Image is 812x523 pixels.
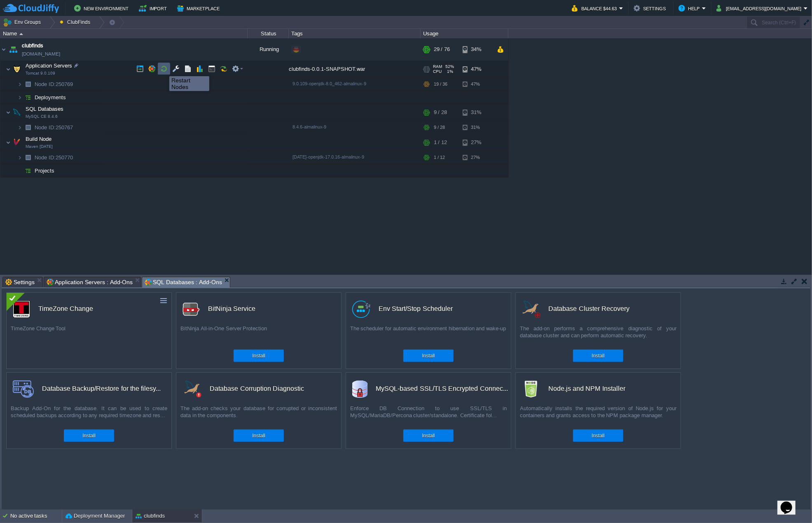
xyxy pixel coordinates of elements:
div: 1 / 12 [434,151,445,164]
span: MySQL CE 8.4.6 [26,114,58,119]
div: Running [248,38,289,61]
span: 9.0.109-openjdk-8.0_462-almalinux-9 [293,81,366,86]
button: Marketplace [177,3,222,13]
img: AMDAwAAAACH5BAEAAAAALAAAAAABAAEAAAICRAEAOw== [17,151,22,164]
span: CPU [433,69,442,74]
img: CloudJiffy [3,3,59,14]
span: 250767 [34,124,74,131]
a: Projects [34,167,56,174]
div: 19 / 36 [434,78,447,91]
span: Application Servers [25,62,73,69]
div: Database Cluster Recovery [549,300,630,318]
span: Build Node [25,135,53,142]
button: ClubFinds [60,16,93,28]
button: Install [422,352,435,360]
a: Node ID:250769 [34,81,74,88]
img: AMDAwAAAACH5BAEAAAAALAAAAAABAAEAAAICRAEAOw== [0,38,7,61]
div: Database Backup/Restore for the filesystem and the databases [42,380,161,397]
button: [EMAIL_ADDRESS][DOMAIN_NAME] [716,3,804,13]
a: Node ID:250767 [34,124,74,131]
img: AMDAwAAAACH5BAEAAAAALAAAAAABAAEAAAICRAEAOw== [7,38,19,61]
button: Install [252,432,265,440]
div: clubfinds-0.0.1-SNAPSHOT.war [289,61,421,77]
a: Deployments [34,94,67,101]
button: Settings [634,3,668,13]
div: Node.js and NPM Installer [548,380,625,397]
button: Install [82,432,95,440]
span: 1% [445,69,453,74]
div: The scheduler for automatic environment hibernation and wake-up [346,325,511,346]
img: AMDAwAAAACH5BAEAAAAALAAAAAABAAEAAAICRAEAOw== [22,121,34,134]
div: No active tasks [10,509,62,523]
span: 250769 [34,81,74,88]
img: AMDAwAAAACH5BAEAAAAALAAAAAABAAEAAAICRAEAOw== [22,151,34,164]
div: The add-on checks your database for corrupted or inconsistent data in the components. [176,405,341,425]
span: Maven [DATE] [26,144,53,149]
div: The add-on performs a comprehensive diagnostic of your database cluster and can perform automatic... [516,325,681,346]
img: AMDAwAAAACH5BAEAAAAALAAAAAABAAEAAAICRAEAOw== [11,134,23,151]
img: backup-logo.png [13,381,34,398]
a: Build NodeMaven [DATE] [25,136,53,142]
div: Usage [421,29,508,38]
img: AMDAwAAAACH5BAEAAAAALAAAAAABAAEAAAICRAEAOw== [17,91,22,104]
img: AMDAwAAAACH5BAEAAAAALAAAAAABAAEAAAICRAEAOw== [11,61,23,77]
div: 29 / 76 [434,38,450,61]
iframe: chat widget [777,490,804,515]
button: Install [422,432,435,440]
span: Node ID: [35,81,56,87]
button: Env Groups [3,16,44,28]
img: AMDAwAAAACH5BAEAAAAALAAAAAABAAEAAAICRAEAOw== [19,33,23,35]
img: AMDAwAAAACH5BAEAAAAALAAAAAABAAEAAAICRAEAOw== [6,104,11,121]
a: [DOMAIN_NAME] [22,50,60,58]
img: AMDAwAAAACH5BAEAAAAALAAAAAABAAEAAAICRAEAOw== [22,91,34,104]
div: TimeZone Change Tool [7,325,171,346]
a: Node ID:250770 [34,154,74,161]
span: 52% [445,64,454,69]
div: 27% [463,134,489,151]
div: Database Corruption Diagnostic [210,380,304,397]
img: database-corruption-check.png [183,381,201,398]
img: AMDAwAAAACH5BAEAAAAALAAAAAABAAEAAAICRAEAOw== [11,104,23,121]
img: database-recovery.png [522,301,541,318]
a: Application ServersTomcat 9.0.109 [25,63,73,69]
div: 27% [463,151,489,164]
span: SQL Databases : Add-Ons [145,277,222,287]
img: node.png [522,381,540,398]
img: AMDAwAAAACH5BAEAAAAALAAAAAABAAEAAAICRAEAOw== [22,78,34,91]
div: BitNinja All-in-One Server Protection [176,325,341,346]
button: clubfinds [136,512,165,520]
div: 31% [463,104,489,121]
img: AMDAwAAAACH5BAEAAAAALAAAAAABAAEAAAICRAEAOw== [6,61,11,77]
img: logo.png [183,301,200,318]
div: 1 / 12 [434,134,447,151]
img: AMDAwAAAACH5BAEAAAAALAAAAAABAAEAAAICRAEAOw== [17,78,22,91]
span: Node ID: [35,124,56,131]
span: 8.4.6-almalinux-9 [293,124,326,129]
span: SQL Databases [25,105,65,112]
div: 34% [463,38,489,61]
span: RAM [433,64,442,69]
button: Deployment Manager [66,512,125,520]
span: Tomcat 9.0.109 [26,71,55,76]
div: Status [248,29,288,38]
button: New Environment [74,3,131,13]
button: Install [252,352,265,360]
div: Backup Add-On for the database. It can be used to create scheduled backups according to any requi... [7,405,171,425]
div: Env Start/Stop Scheduler [379,300,453,318]
span: Application Servers : Add-Ons [47,277,133,287]
img: AMDAwAAAACH5BAEAAAAALAAAAAABAAEAAAICRAEAOw== [17,121,22,134]
div: MySQL-based SSL/TLS Encrypted Connection (MySQL/MariaDB/Percona) [376,380,508,397]
img: AMDAwAAAACH5BAEAAAAALAAAAAABAAEAAAICRAEAOw== [6,134,11,151]
div: 9 / 28 [434,121,445,134]
button: Import [139,3,170,13]
div: Name [1,29,247,38]
img: logo.png [352,301,370,318]
img: mysql-based-ssl-addon.svg [352,381,367,398]
div: TimeZone Change [38,300,93,318]
div: 9 / 28 [434,104,447,121]
span: Settings [5,277,35,287]
div: Automatically installs the required version of Node.js for your containers and grants access to t... [516,405,681,425]
button: Install [592,352,604,360]
button: Balance $44.63 [572,3,619,13]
